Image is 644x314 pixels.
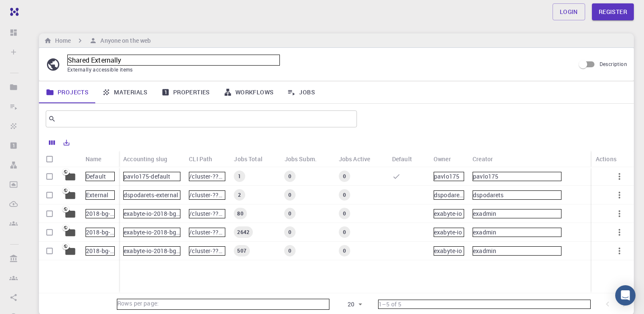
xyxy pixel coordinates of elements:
div: Jobs Subm. [285,151,317,167]
img: logo [7,8,19,16]
span: Externally accessible items [67,66,133,73]
p: 1–5 of 5 [378,300,591,309]
span: 0 [340,191,349,198]
p: 2018-bg-study-phase-III [86,228,115,237]
a: Materials [95,81,155,103]
p: dspodarets-external [123,190,180,200]
button: Export [59,136,74,149]
span: 2 [235,191,244,198]
p: exabyte-io-2018-bg-study-phase-i-ph [123,209,180,218]
span: 0 [340,173,349,180]
span: 0 [340,210,349,217]
span: 507 [234,247,249,254]
div: Accounting slug [119,151,185,167]
div: Jobs Total [234,151,263,167]
span: 0 [285,247,295,254]
div: 20 [333,298,365,311]
h6: Home [52,36,71,45]
p: /cluster-???-share/groups/exabyte-io/exabyte-io-2018-bg-study-phase-i [189,246,225,256]
div: Accounting slug [123,151,167,167]
p: pavlo175 [473,172,561,181]
a: Register [592,3,634,20]
div: Jobs Total [229,151,280,167]
span: 0 [340,229,349,236]
p: 2018-bg-study-phase-i-ph [86,209,115,218]
span: 0 [285,191,295,198]
div: CLI Path [189,151,212,167]
div: Creator [473,151,493,167]
p: dspodarets [473,190,561,200]
h6: Anyone on the web [97,36,151,45]
p: /cluster-???-share/groups/exabyte-io/exabyte-io-2018-bg-study-phase-iii [189,228,225,237]
p: /cluster-???-share/groups/exabyte-io/exabyte-io-2018-bg-study-phase-i-ph [189,209,225,218]
a: Properties [155,81,217,103]
div: Default [392,151,412,167]
div: Name [81,151,119,167]
span: 80 [234,210,246,217]
p: exadmin [473,246,561,256]
a: Projects [39,81,95,103]
p: External [86,190,115,200]
div: Icon [60,151,81,167]
span: 1 [235,173,244,180]
p: Rows per page: [117,299,329,309]
p: pavlo175 [434,172,464,181]
p: /cluster-???-home/pavlo175/pavlo175-default [189,172,225,181]
div: Actions [591,151,634,167]
p: dspodarets [434,190,464,200]
p: exabyte-io-2018-bg-study-phase-iii [123,228,180,237]
span: 0 [285,173,295,180]
span: 0 [285,210,295,217]
p: exabyte-io-2018-bg-study-phase-i [123,246,180,256]
div: Name [86,151,102,167]
span: 0 [340,247,349,254]
a: Jobs [280,81,322,103]
div: Creator [468,151,566,167]
span: 2642 [234,229,253,236]
a: Workflows [217,81,281,103]
div: Jobs Subm. [280,151,334,167]
button: Columns [45,136,59,149]
div: Owner [434,151,451,167]
p: exadmin [473,209,561,218]
div: Default [388,151,429,167]
div: Owner [429,151,468,167]
div: Jobs Active [339,151,370,167]
div: Jobs Active [334,151,388,167]
p: Shared Externally [67,55,280,66]
p: exabyte-io [434,246,464,256]
span: Description [600,61,627,67]
p: pavlo175-default [123,172,180,181]
div: Actions [596,151,616,167]
p: /cluster-???-home/dspodarets/dspodarets-external [189,190,225,200]
a: Login [553,3,585,20]
p: exadmin [473,228,561,237]
div: CLI Path [185,151,229,167]
p: exabyte-io [434,228,464,237]
p: 2018-bg-study-phase-I [86,246,115,256]
p: exabyte-io [434,209,464,218]
p: Default [86,172,115,181]
nav: breadcrumb [42,36,152,45]
span: 0 [285,229,295,236]
div: Open Intercom Messenger [615,285,636,306]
